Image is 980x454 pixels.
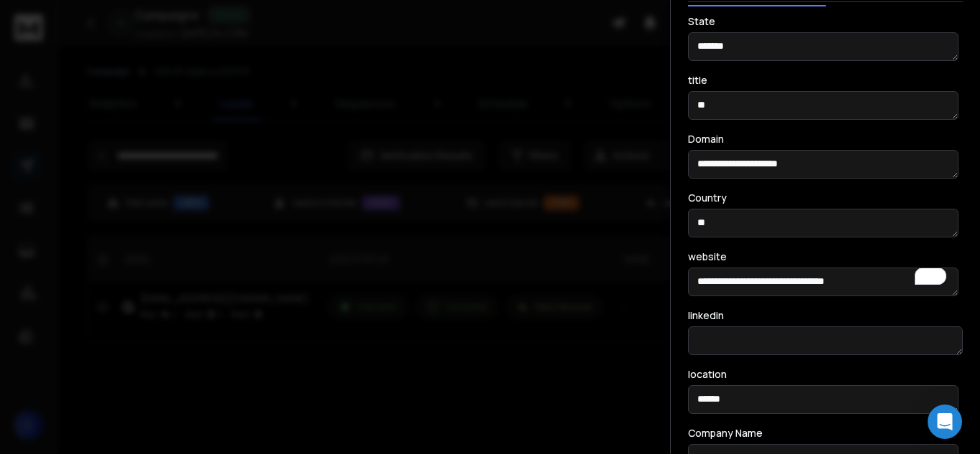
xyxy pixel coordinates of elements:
[688,75,707,85] label: title
[688,428,763,438] label: Company Name
[928,405,962,439] div: Open Intercom Messenger
[688,268,958,296] textarea: To enrich screen reader interactions, please activate Accessibility in Grammarly extension settings
[688,369,727,379] label: location
[688,252,727,262] label: website
[688,193,727,203] label: Country
[688,16,715,27] label: State
[688,311,724,321] label: linkedin
[688,134,724,144] label: Domain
